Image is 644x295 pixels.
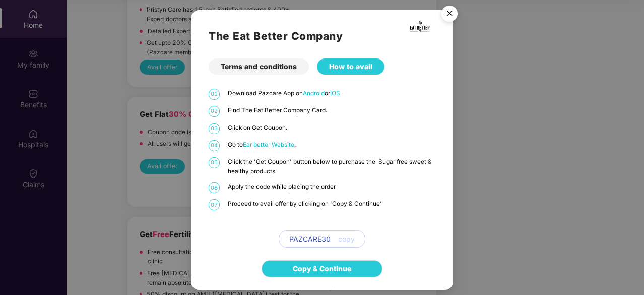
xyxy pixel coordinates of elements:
[209,140,220,151] span: 04
[338,233,355,245] span: copy
[435,1,463,28] button: Close
[228,123,435,133] p: Click on Get Coupon.
[228,140,435,150] p: Go to .
[303,90,325,97] a: Android
[228,157,435,176] p: Click the 'Get Coupon' button below to purchase the Sugar free sweet & healthy products
[410,20,430,33] img: Screenshot%202022-11-17%20at%202.10.19%20PM.png
[209,89,220,100] span: 01
[209,157,220,168] span: 05
[331,231,355,247] button: copy
[209,106,220,117] span: 02
[293,263,351,274] a: Copy & Continue
[228,89,435,98] p: Download Pazcare App on or .
[209,123,220,134] span: 03
[209,58,309,75] div: Terms and conditions
[228,106,435,115] p: Find The Eat Better Company Card.
[228,182,435,192] p: Apply the code while placing the order
[228,199,435,209] p: Proceed to avail offer by clicking on 'Copy & Continue'
[209,199,220,210] span: 07
[289,233,331,245] span: PAZCARE30
[262,260,382,277] button: Copy & Continue
[209,182,220,193] span: 06
[209,28,435,44] h2: The Eat Better Company
[317,58,384,75] div: How to avail
[330,90,340,97] a: iOS
[435,1,464,29] img: svg+xml;base64,PHN2ZyB4bWxucz0iaHR0cDovL3d3dy53My5vcmcvMjAwMC9zdmciIHdpZHRoPSI1NiIgaGVpZ2h0PSI1Ni...
[243,141,294,148] a: Ear better Website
